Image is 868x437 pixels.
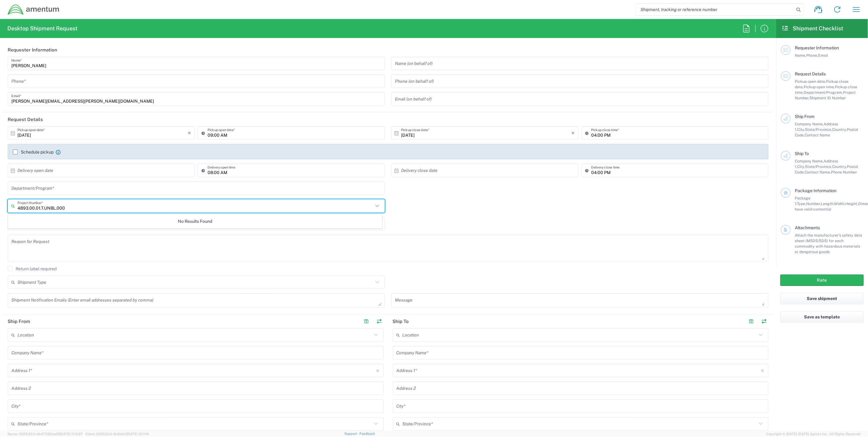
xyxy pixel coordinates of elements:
[127,432,149,436] span: [DATE] 12:11:14
[188,128,191,138] i: ×
[797,127,805,132] span: City,
[795,225,820,230] span: Attachments
[832,127,847,132] span: Country,
[7,25,77,32] h2: Desktop Shipment Request
[797,201,806,206] span: Type,
[7,432,83,436] span: Server: 2025.20.0-db47332bad5
[8,318,30,325] h2: Ship From
[359,432,375,435] a: Feedback
[821,201,834,206] span: Length,
[8,266,57,271] label: Return label required
[8,116,43,123] h2: Request Details
[845,201,858,206] span: Height,
[834,201,845,206] span: Width,
[832,164,847,169] span: Country,
[818,53,828,58] span: Email
[795,122,824,126] span: Company Name,
[795,188,836,193] span: Package Information
[60,432,83,436] span: [DATE] 11:13:37
[780,311,864,323] button: Save as template
[636,4,795,15] input: Shipment, tracking or reference number
[795,45,839,50] span: Requester Information
[795,114,814,119] span: Ship From
[344,432,360,435] a: Support
[806,201,821,206] span: Number,
[805,164,832,169] span: State/Province,
[795,196,810,206] span: Package 1:
[795,71,826,76] span: Request Details
[782,25,844,32] h2: Shipment Checklist
[13,150,54,154] label: Schedule pickup
[810,96,846,100] span: Shipment ID Number
[795,233,862,254] span: Attach the manufacturer’s safety data sheet (MSDS/SDS) for each commodity with hazardous material...
[804,85,835,89] span: Pickup open time,
[795,79,826,84] span: Pickup open date,
[766,431,861,437] span: Copyright © [DATE]-[DATE] Agistix Inc., All Rights Reserved
[797,164,805,169] span: City,
[780,293,864,304] button: Save shipment
[8,47,57,53] h2: Requester Information
[795,151,809,156] span: Ship To
[7,4,60,15] img: dyncorp
[805,170,831,174] span: Contact Name,
[795,53,806,58] span: Name,
[806,53,818,58] span: Phone,
[805,127,832,132] span: State/Province,
[571,128,575,138] i: ×
[8,214,382,228] div: No Results Found
[795,159,824,163] span: Company Name,
[805,133,830,137] span: Contact Name
[393,318,409,325] h2: Ship To
[831,170,857,174] span: Phone Number
[85,432,149,436] span: Client: 2025.20.0-8c6e0cf
[804,90,843,95] span: Department/Program,
[780,275,864,286] button: Rate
